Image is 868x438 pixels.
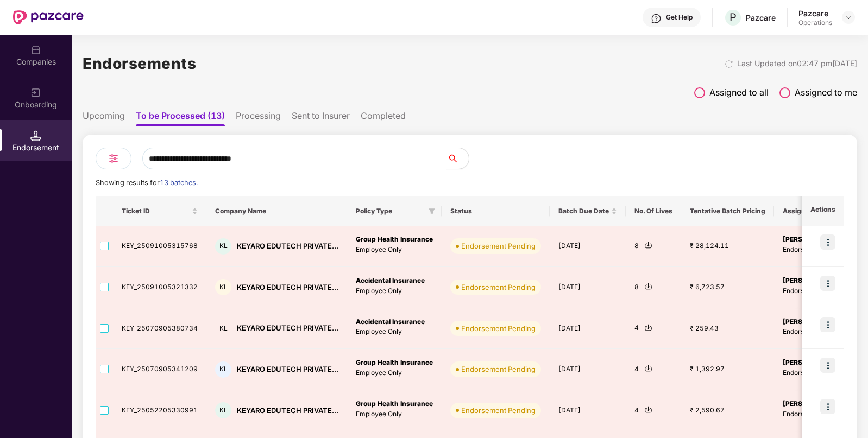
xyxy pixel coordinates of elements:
[30,130,41,141] img: svg+xml;base64,PHN2ZyB3aWR0aD0iMTQuNSIgaGVpZ2h0PSIxNC41IiB2aWV3Qm94PSIwIDAgMTYgMTYiIGZpbGw9Im5vbm...
[215,402,231,418] div: KL
[13,10,84,24] img: New Pazcare Logo
[783,245,844,255] p: Endorsement Team
[30,45,41,55] img: svg+xml;base64,PHN2ZyBpZD0iQ29tcGFuaWVzIiB4bWxucz0iaHR0cDovL3d3dy53My5vcmcvMjAwMC9zdmciIHdpZHRoPS...
[356,327,433,337] p: Employee Only
[783,276,844,284] b: [PERSON_NAME] U
[237,282,338,293] div: KEYARO EDUTECH PRIVATE...
[626,196,681,226] th: No. Of Lives
[644,405,652,414] img: svg+xml;base64,PHN2ZyBpZD0iRG93bmxvYWQtMjR4MjQiIHhtbG5zPSJodHRwOi8vd3d3LnczLm9yZy8yMDAwL3N2ZyIgd2...
[429,208,435,214] span: filter
[356,409,433,420] p: Employee Only
[107,152,120,165] img: svg+xml;base64,PHN2ZyB4bWxucz0iaHR0cDovL3d3dy53My5vcmcvMjAwMC9zdmciIHdpZHRoPSIyNCIgaGVpZ2h0PSIyNC...
[237,241,338,251] div: KEYARO EDUTECH PRIVATE...
[634,282,672,293] div: 8
[666,13,693,22] div: Get Help
[206,196,347,226] th: Company Name
[550,308,626,350] td: [DATE]
[634,323,672,333] div: 4
[113,349,206,390] td: KEY_25070905341209
[681,226,774,267] td: ₹ 28,124.11
[446,154,469,163] span: search
[820,276,835,291] img: icon
[634,405,672,416] div: 4
[634,364,672,374] div: 4
[237,405,338,416] div: KEYARO EDUTECH PRIVATE...
[681,349,774,390] td: ₹ 1,392.97
[96,179,198,187] span: Showing results for
[237,364,338,374] div: KEYARO EDUTECH PRIVATE...
[802,196,844,226] th: Actions
[550,196,626,226] th: Batch Due Date
[558,207,609,215] span: Batch Due Date
[136,110,225,126] li: To be Processed (13)
[461,323,536,334] div: Endorsement Pending
[461,240,536,251] div: Endorsement Pending
[820,317,835,332] img: icon
[160,179,198,187] span: 13 batches.
[644,241,652,249] img: svg+xml;base64,PHN2ZyBpZD0iRG93bmxvYWQtMjR4MjQiIHhtbG5zPSJodHRwOi8vd3d3LnczLm9yZy8yMDAwL3N2ZyIgd2...
[113,267,206,308] td: KEY_25091005321332
[356,286,433,296] p: Employee Only
[442,196,550,226] th: Status
[651,13,662,24] img: svg+xml;base64,PHN2ZyBpZD0iSGVscC0zMngzMiIgeG1sbnM9Imh0dHA6Ly93d3cudzMub3JnLzIwMDAvc3ZnIiB3aWR0aD...
[783,318,844,326] b: [PERSON_NAME] U
[634,241,672,251] div: 8
[461,405,536,416] div: Endorsement Pending
[550,226,626,267] td: [DATE]
[215,361,231,378] div: KL
[709,86,769,99] span: Assigned to all
[644,282,652,290] img: svg+xml;base64,PHN2ZyBpZD0iRG93bmxvYWQtMjR4MjQiIHhtbG5zPSJodHRwOi8vd3d3LnczLm9yZy8yMDAwL3N2ZyIgd2...
[725,60,733,68] img: svg+xml;base64,PHN2ZyBpZD0iUmVsb2FkLTMyeDMyIiB4bWxucz0iaHR0cDovL3d3dy53My5vcmcvMjAwMC9zdmciIHdpZH...
[292,110,350,126] li: Sent to Insurer
[122,207,190,215] span: Ticket ID
[798,8,832,18] div: Pazcare
[426,205,437,218] span: filter
[746,12,776,23] div: Pazcare
[783,235,844,243] b: [PERSON_NAME] U
[236,110,281,126] li: Processing
[783,207,835,215] span: Assigned To
[550,349,626,390] td: [DATE]
[83,52,196,75] h1: Endorsements
[820,358,835,373] img: icon
[446,148,469,169] button: search
[783,358,844,366] b: [PERSON_NAME] U
[113,390,206,431] td: KEY_25052205330991
[820,399,835,414] img: icon
[795,86,857,99] span: Assigned to me
[783,399,844,408] b: [PERSON_NAME] U
[215,279,231,295] div: KL
[113,226,206,267] td: KEY_25091005315768
[550,267,626,308] td: [DATE]
[356,358,433,366] b: Group Health Insurance
[215,320,231,337] div: KL
[783,286,844,296] p: Endorsement Team
[237,323,338,333] div: KEYARO EDUTECH PRIVATE...
[783,327,844,337] p: Endorsement Team
[729,11,737,24] span: P
[844,13,853,22] img: svg+xml;base64,PHN2ZyBpZD0iRHJvcGRvd24tMzJ4MzIiIHhtbG5zPSJodHRwOi8vd3d3LnczLm9yZy8yMDAwL3N2ZyIgd2...
[681,308,774,350] td: ₹ 259.43
[783,409,844,420] p: Endorsement Team
[681,390,774,431] td: ₹ 2,590.67
[356,207,424,215] span: Policy Type
[820,234,835,250] img: icon
[356,276,425,284] b: Accidental Insurance
[356,235,433,243] b: Group Health Insurance
[113,196,206,226] th: Ticket ID
[461,282,536,293] div: Endorsement Pending
[356,318,425,326] b: Accidental Insurance
[681,267,774,308] td: ₹ 6,723.57
[737,58,857,69] div: Last Updated on 02:47 pm[DATE]
[215,238,231,255] div: KL
[681,196,774,226] th: Tentative Batch Pricing
[550,390,626,431] td: [DATE]
[83,110,125,126] li: Upcoming
[644,323,652,332] img: svg+xml;base64,PHN2ZyBpZD0iRG93bmxvYWQtMjR4MjQiIHhtbG5zPSJodHRwOi8vd3d3LnczLm9yZy8yMDAwL3N2ZyIgd2...
[461,364,536,374] div: Endorsement Pending
[361,110,406,126] li: Completed
[356,245,433,255] p: Employee Only
[783,368,844,378] p: Endorsement Team
[113,308,206,350] td: KEY_25070905380734
[30,87,41,98] img: svg+xml;base64,PHN2ZyB3aWR0aD0iMjAiIGhlaWdodD0iMjAiIHZpZXdCb3g9IjAgMCAyMCAyMCIgZmlsbD0ibm9uZSIgeG...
